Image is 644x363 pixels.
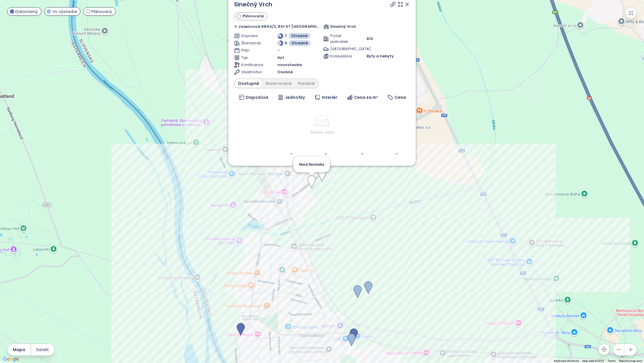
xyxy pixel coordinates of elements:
[582,359,604,362] span: Map data ©2025
[367,46,369,52] span: -
[8,344,31,355] button: Mapa
[52,8,77,15] span: Vo výstavbe
[241,62,263,68] span: Konštrukcia
[395,94,406,101] span: Cena
[13,346,25,353] span: Mapa
[330,33,352,45] span: Počet jednotiek
[330,53,352,59] span: Kolaudácia
[277,55,284,61] span: byt
[367,53,394,59] span: Byty a nebyty
[277,62,302,68] span: novostavba
[238,24,321,30] span: Jasencová 6840/2, 841 07 [GEOGRAPHIC_DATA], [GEOGRAPHIC_DATA]
[285,94,305,101] span: Jednotky
[295,79,318,87] div: Predané
[291,33,308,39] span: Stredné
[277,48,280,53] span: -
[241,69,263,75] span: Vlastníctvo
[234,0,272,8] a: Slnečný Vrch
[367,36,373,42] span: 613
[325,151,327,157] b: -
[262,79,295,87] div: Rezervované
[235,79,262,87] div: Dostupné
[608,359,616,362] a: Terms (opens in new tab)
[242,13,264,19] span: Plánovaný
[241,55,263,61] span: Typ
[241,48,263,53] span: Plán
[619,359,642,362] a: Report a map error
[236,129,408,136] div: Žiadne dáta
[285,33,287,39] span: 7
[330,46,352,52] span: [GEOGRAPHIC_DATA]
[395,151,398,157] b: -
[330,24,356,30] span: Slnečný Vrch
[322,94,337,101] span: Interiér
[299,162,324,167] span: Nová Devínska
[292,40,308,46] span: Stredné
[554,359,579,363] button: Keyboard shortcuts
[36,346,49,353] span: Satelit
[354,94,378,101] span: Cena za m²
[31,344,54,355] button: Satelit
[241,40,263,46] span: Štandardy
[16,8,38,15] span: Dokončený
[241,33,263,39] span: Doprava
[1,355,21,363] img: Google
[1,355,21,363] a: Open this area in Google Maps (opens a new window)
[92,8,113,15] span: Plánovaný
[361,151,364,157] b: -
[285,40,287,46] span: 5
[246,94,268,101] span: Dispozícia
[290,151,292,157] b: -
[277,69,293,75] span: Osobné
